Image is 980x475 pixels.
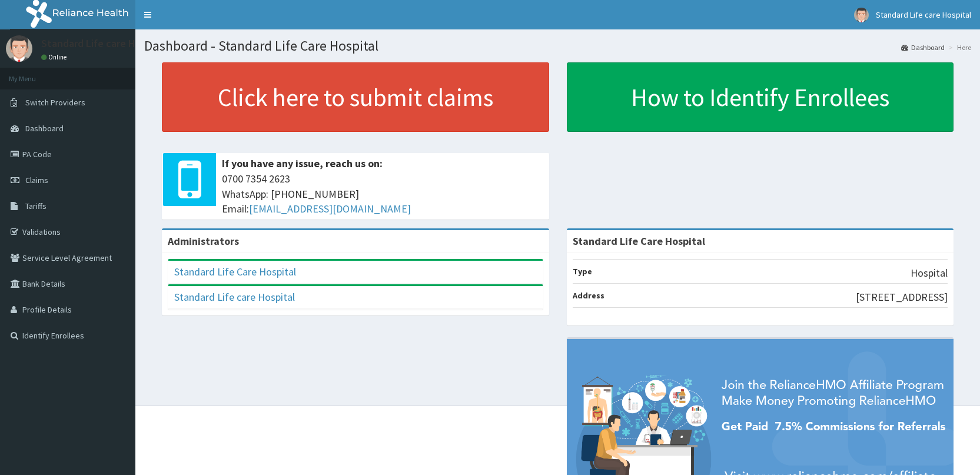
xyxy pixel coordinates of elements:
p: Standard Life care Hospital [41,38,167,49]
span: Claims [25,175,48,185]
h1: Dashboard - Standard Life Care Hospital [144,38,971,54]
a: Click here to submit claims [162,62,549,132]
strong: Standard Life Care Hospital [573,234,705,248]
b: Type [573,266,592,277]
b: Administrators [168,234,239,248]
a: Online [41,53,69,61]
li: Here [946,42,971,52]
span: Standard Life care Hospital [876,9,971,20]
img: User Image [854,8,869,22]
p: [STREET_ADDRESS] [856,290,948,305]
b: Address [573,290,604,301]
a: Standard Life care Hospital [174,290,295,304]
span: Dashboard [25,123,64,134]
p: Hospital [911,265,948,281]
span: Switch Providers [25,97,85,108]
img: User Image [6,35,32,62]
a: Dashboard [901,42,945,52]
a: [EMAIL_ADDRESS][DOMAIN_NAME] [249,202,411,215]
span: Tariffs [25,201,46,211]
a: How to Identify Enrollees [567,62,954,132]
span: 0700 7354 2623 WhatsApp: [PHONE_NUMBER] Email: [222,171,543,217]
a: Standard Life Care Hospital [174,265,296,278]
b: If you have any issue, reach us on: [222,157,383,170]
